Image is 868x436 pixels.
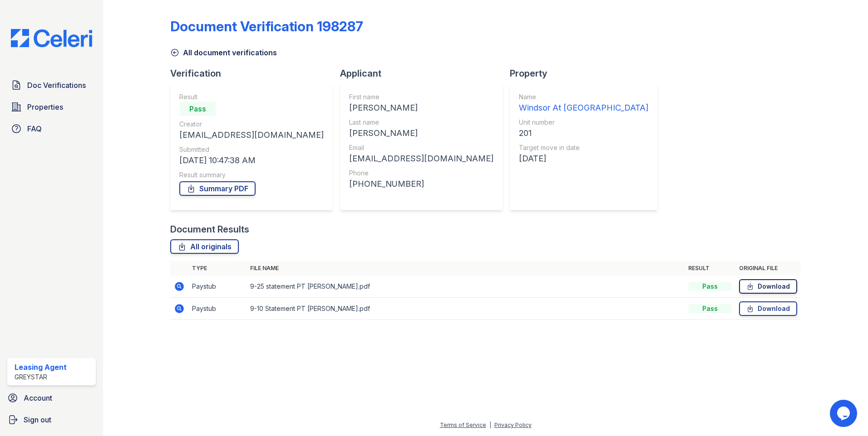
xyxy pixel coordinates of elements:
a: Properties [7,98,96,116]
div: [PERSON_NAME] [349,127,493,140]
div: Leasing Agent [15,362,67,373]
div: 201 [519,127,648,140]
div: Windsor At [GEOGRAPHIC_DATA] [519,102,648,114]
div: [DATE] [519,152,648,165]
div: Submitted [179,145,324,154]
a: Privacy Policy [494,421,532,428]
a: Terms of Service [440,421,486,428]
div: Greystar [15,373,67,382]
td: 9-25 statement PT [PERSON_NAME].pdf [247,276,685,298]
div: [EMAIL_ADDRESS][DOMAIN_NAME] [349,152,493,165]
img: CE_Logo_Blue-a8612792a0a2168367f1c8372b55b34899dd931a85d93a1a3d3e32e68fde9ad4.png [4,29,99,47]
span: Doc Verifications [27,80,86,91]
a: Account [4,389,99,407]
div: [PHONE_NUMBER] [349,178,493,190]
td: 9-10 Statement PT [PERSON_NAME].pdf [247,298,685,320]
a: Download [739,279,797,294]
div: Pass [688,304,732,313]
div: First name [349,92,493,102]
div: Result [179,92,324,102]
span: Sign out [24,414,51,425]
a: All originals [170,239,239,254]
a: Summary PDF [179,181,256,196]
th: File name [247,261,685,276]
div: Verification [170,67,340,80]
span: FAQ [27,123,42,134]
div: | [489,421,491,428]
div: Applicant [340,67,510,80]
td: Paystub [188,298,247,320]
span: Properties [27,102,63,112]
a: Doc Verifications [7,76,96,94]
th: Result [685,261,735,276]
div: Name [519,92,648,102]
div: Last name [349,118,493,127]
div: Pass [179,102,216,116]
div: Property [510,67,665,80]
div: Pass [688,282,732,291]
a: Sign out [4,411,99,429]
div: Email [349,143,493,152]
a: FAQ [7,120,96,138]
a: Download [739,301,797,316]
th: Type [188,261,247,276]
span: Account [24,392,52,403]
td: Paystub [188,276,247,298]
div: [DATE] 10:47:38 AM [179,154,324,167]
a: All document verifications [170,47,277,58]
div: Document Results [170,223,249,236]
a: Name Windsor At [GEOGRAPHIC_DATA] [519,92,648,114]
iframe: chat widget [830,400,859,427]
div: Phone [349,169,493,178]
div: Document Verification 198287 [170,18,363,34]
div: Result summary [179,170,324,179]
div: Creator [179,120,324,129]
div: Target move in date [519,143,648,152]
div: Unit number [519,118,648,127]
div: [EMAIL_ADDRESS][DOMAIN_NAME] [179,129,324,141]
div: [PERSON_NAME] [349,102,493,114]
th: Original file [735,261,801,276]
